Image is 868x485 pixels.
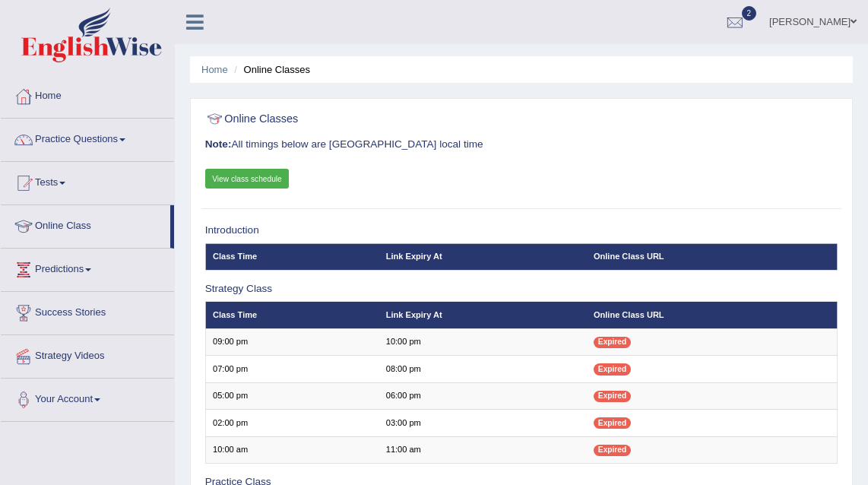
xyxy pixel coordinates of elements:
[1,249,174,287] a: Predictions
[205,138,232,150] b: Note:
[205,356,379,382] td: 07:00 pm
[379,356,586,382] td: 08:00 pm
[379,243,586,270] th: Link Expiry At
[594,445,631,456] span: Expired
[379,328,586,355] td: 10:00 pm
[205,225,838,236] h3: Introduction
[230,62,310,77] li: Online Classes
[205,243,379,270] th: Class Time
[379,302,586,328] th: Link Expiry At
[594,337,631,348] span: Expired
[205,284,838,295] h3: Strategy Class
[205,436,379,463] td: 10:00 am
[1,119,174,157] a: Practice Questions
[587,302,838,328] th: Online Class URL
[205,169,290,189] a: View class schedule
[205,382,379,409] td: 05:00 pm
[1,205,170,243] a: Online Class
[1,162,174,200] a: Tests
[379,410,586,436] td: 03:00 pm
[205,139,838,151] h3: All timings below are [GEOGRAPHIC_DATA] local time
[379,382,586,409] td: 06:00 pm
[205,109,597,129] h2: Online Classes
[742,6,757,21] span: 2
[594,363,631,375] span: Expired
[594,417,631,429] span: Expired
[594,391,631,402] span: Expired
[1,335,174,373] a: Strategy Videos
[1,75,174,113] a: Home
[379,436,586,463] td: 11:00 am
[205,410,379,436] td: 02:00 pm
[205,328,379,355] td: 09:00 pm
[587,243,838,270] th: Online Class URL
[1,379,174,417] a: Your Account
[205,302,379,328] th: Class Time
[201,64,228,75] a: Home
[1,292,174,330] a: Success Stories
